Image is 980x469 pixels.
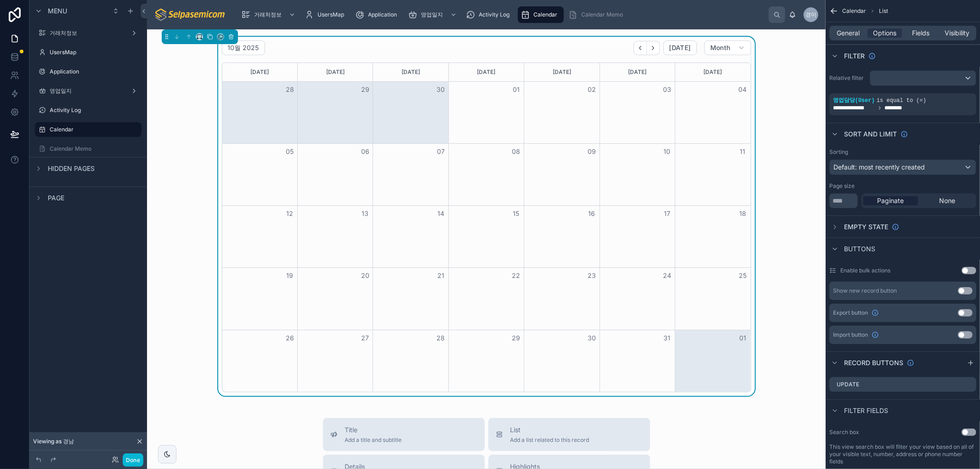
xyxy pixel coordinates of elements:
[511,84,522,95] button: 01
[833,331,868,339] span: Import button
[35,141,142,156] a: Calendar Memo
[844,244,875,254] span: Buttons
[662,333,673,344] button: 31
[601,63,674,81] div: [DATE]
[662,208,673,219] button: 17
[435,146,446,157] button: 07
[234,5,769,25] div: scrollable content
[877,97,926,104] span: is equal to (=)
[662,146,673,157] button: 10
[48,164,95,173] span: Hidden pages
[299,63,371,81] div: [DATE]
[837,28,860,38] span: General
[833,309,868,316] span: Export button
[123,453,143,467] button: Done
[829,148,848,156] label: Sorting
[842,7,866,15] span: Calendar
[50,126,136,133] label: Calendar
[488,418,650,451] button: ListAdd a list related to this record
[737,146,748,157] button: 11
[435,333,446,344] button: 28
[710,44,731,52] span: Month
[663,40,697,55] button: [DATE]
[450,63,522,81] div: [DATE]
[829,159,976,175] button: Default: most recently created
[50,49,140,56] label: UsersMap
[669,44,691,52] span: [DATE]
[879,7,888,15] span: List
[511,146,522,157] button: 08
[581,11,623,18] span: Calendar Memo
[317,11,344,18] span: UsersMap
[833,97,875,104] span: 영업담당(User)
[566,6,629,23] a: Calendar Memo
[254,11,282,18] span: 거래처정보
[511,333,522,344] button: 29
[829,429,859,436] label: Search box
[435,84,446,95] button: 30
[510,425,589,435] span: List
[50,145,140,153] label: Calendar Memo
[224,63,296,81] div: [DATE]
[154,7,227,22] img: App logo
[844,222,888,232] span: Empty state
[374,63,447,81] div: [DATE]
[805,11,816,18] span: 경이
[844,358,903,367] span: Record buttons
[35,26,142,40] a: 거래처정보
[829,443,976,465] label: This view search box will filter your view based on all of your visible text, number, address or ...
[873,28,896,38] span: Options
[878,196,904,205] span: Paginate
[510,436,589,444] span: Add a list related to this record
[829,182,855,190] label: Page size
[284,208,295,219] button: 12
[284,270,295,281] button: 19
[50,29,127,37] label: 거래처정보
[33,438,74,445] span: Viewing as 경남
[647,41,660,55] button: Next
[737,333,748,344] button: 01
[533,11,557,18] span: Calendar
[35,45,142,60] a: UsersMap
[833,163,925,171] span: Default: most recently created
[35,103,142,118] a: Activity Log
[284,146,295,157] button: 05
[526,63,598,81] div: [DATE]
[50,68,140,75] label: Application
[405,6,461,23] a: 영업일지
[837,381,859,388] label: Update
[840,267,890,274] label: Enable bulk actions
[50,87,127,95] label: 영업일지
[284,84,295,95] button: 28
[939,196,955,205] span: None
[634,41,647,55] button: Back
[228,43,259,52] h2: 10월 2025
[368,11,397,18] span: Application
[284,333,295,344] button: 26
[844,51,865,61] span: Filter
[844,130,897,139] span: Sort And Limit
[50,107,140,114] label: Activity Log
[35,84,142,98] a: 영업일지
[844,406,888,415] span: Filter fields
[586,333,597,344] button: 30
[704,40,751,55] button: Month
[48,6,67,16] span: Menu
[833,287,897,294] div: Show new record button
[737,270,748,281] button: 25
[421,11,443,18] span: 영업일지
[323,418,485,451] button: TitleAdd a title and subtitle
[737,208,748,219] button: 18
[48,193,64,203] span: Page
[586,270,597,281] button: 23
[35,122,142,137] a: Calendar
[677,63,749,81] div: [DATE]
[302,6,351,23] a: UsersMap
[360,208,371,219] button: 13
[511,208,522,219] button: 15
[586,84,597,95] button: 02
[518,6,564,23] a: Calendar
[360,270,371,281] button: 20
[912,28,930,38] span: Fields
[829,74,866,82] label: Relative filter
